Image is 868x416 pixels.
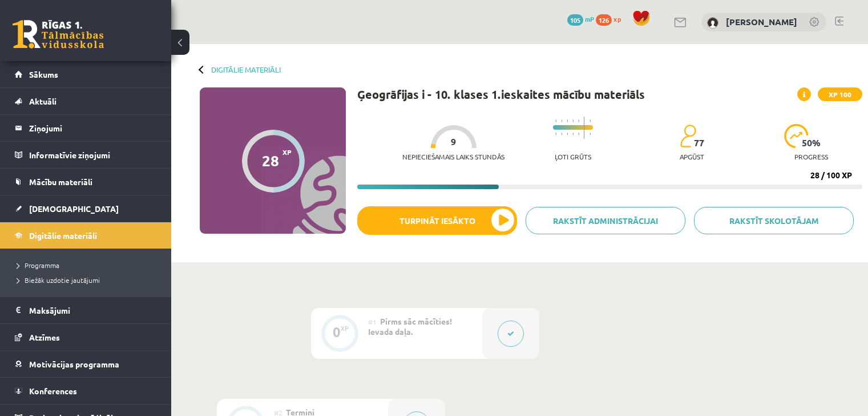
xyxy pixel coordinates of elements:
img: icon-short-line-57e1e144782c952c97e751825c79c345078a6d821885a25fce030b3d8c18986b.svg [578,133,579,135]
a: Aktuāli [15,88,157,114]
img: icon-short-line-57e1e144782c952c97e751825c79c345078a6d821885a25fce030b3d8c18986b.svg [561,119,562,122]
img: students-c634bb4e5e11cddfef0936a35e636f08e4e9abd3cc4e673bd6f9a4125e45ecb1.svg [680,124,696,148]
p: apgūst [680,153,704,161]
span: mP [585,14,594,23]
span: Konferences [29,386,77,396]
img: icon-short-line-57e1e144782c952c97e751825c79c345078a6d821885a25fce030b3d8c18986b.svg [555,119,556,122]
a: Ziņojumi [15,115,157,141]
div: XP [341,325,349,331]
a: Informatīvie ziņojumi [15,142,157,168]
span: Mācību materiāli [29,177,92,187]
span: Digitālie materiāli [29,230,97,241]
img: icon-short-line-57e1e144782c952c97e751825c79c345078a6d821885a25fce030b3d8c18986b.svg [590,133,591,135]
a: 105 mP [567,14,594,23]
h1: Ģeogrāfijas i - 10. klases 1.ieskaites mācību materiāls [357,87,645,101]
a: Mācību materiāli [15,169,157,195]
img: icon-short-line-57e1e144782c952c97e751825c79c345078a6d821885a25fce030b3d8c18986b.svg [572,119,574,122]
img: Angelisa Kuzņecova [707,17,718,29]
a: Rakstīt skolotājam [694,207,854,234]
span: [DEMOGRAPHIC_DATA] [29,203,119,214]
img: icon-progress-161ccf0a02000e728c5f80fcf4c31c7af3da0e1684b2b1d7c360e028c24a22f1.svg [784,124,809,148]
img: icon-short-line-57e1e144782c952c97e751825c79c345078a6d821885a25fce030b3d8c18986b.svg [590,119,591,122]
a: Digitālie materiāli [15,222,157,249]
a: Konferences [15,378,157,404]
a: Biežāk uzdotie jautājumi [17,275,160,285]
span: 50 % [802,138,821,148]
a: Programma [17,260,160,270]
img: icon-short-line-57e1e144782c952c97e751825c79c345078a6d821885a25fce030b3d8c18986b.svg [578,119,579,122]
span: XP [282,148,292,156]
span: Motivācijas programma [29,359,119,369]
a: [PERSON_NAME] [726,16,797,27]
p: progress [794,153,828,161]
p: Ļoti grūts [555,153,591,161]
a: Atzīmes [15,324,157,350]
a: Rakstīt administrācijai [526,207,685,234]
a: Motivācijas programma [15,351,157,377]
legend: Maksājumi [29,297,157,323]
a: [DEMOGRAPHIC_DATA] [15,195,157,222]
span: Atzīmes [29,332,60,342]
img: icon-short-line-57e1e144782c952c97e751825c79c345078a6d821885a25fce030b3d8c18986b.svg [555,133,556,135]
span: XP 100 [818,87,862,101]
legend: Ziņojumi [29,115,157,141]
div: 28 [262,152,279,169]
a: Rīgas 1. Tālmācības vidusskola [13,20,104,49]
span: xp [613,14,621,23]
span: 105 [567,14,583,26]
span: 77 [694,138,704,148]
img: icon-long-line-d9ea69661e0d244f92f715978eff75569469978d946b2353a9bb055b3ed8787d.svg [584,117,585,139]
a: Maksājumi [15,297,157,323]
img: icon-short-line-57e1e144782c952c97e751825c79c345078a6d821885a25fce030b3d8c18986b.svg [561,133,562,135]
span: Biežāk uzdotie jautājumi [17,275,100,285]
a: Digitālie materiāli [211,65,281,74]
span: #1 [368,317,377,326]
a: Sākums [15,61,157,87]
span: 126 [596,14,612,26]
span: Sākums [29,69,58,79]
span: Programma [17,261,59,270]
span: Pirms sāc mācīties! Ievada daļa. [368,316,452,337]
img: icon-short-line-57e1e144782c952c97e751825c79c345078a6d821885a25fce030b3d8c18986b.svg [567,119,568,122]
img: icon-short-line-57e1e144782c952c97e751825c79c345078a6d821885a25fce030b3d8c18986b.svg [567,133,568,135]
a: 126 xp [596,14,627,23]
img: icon-short-line-57e1e144782c952c97e751825c79c345078a6d821885a25fce030b3d8c18986b.svg [572,133,574,135]
button: Turpināt iesākto [357,206,517,235]
p: Nepieciešamais laiks stundās [402,153,504,161]
span: 9 [451,137,456,147]
legend: Informatīvie ziņojumi [29,142,157,168]
span: Aktuāli [29,96,56,106]
div: 0 [333,327,341,337]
